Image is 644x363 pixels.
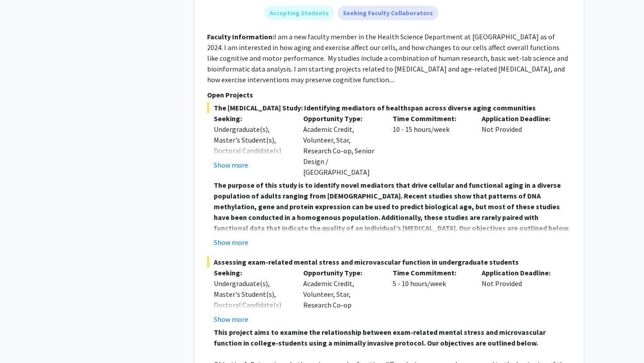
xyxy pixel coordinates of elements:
p: Opportunity Type: [303,113,379,124]
button: Show more [214,314,248,325]
div: Academic Credit, Volunteer, Star, Research Co-op [297,267,386,325]
div: Not Provided [475,113,564,177]
button: Show more [214,160,248,170]
div: Academic Credit, Volunteer, Star, Research Co-op, Senior Design / [GEOGRAPHIC_DATA] [297,113,386,177]
p: Application Deadline: [482,113,558,124]
p: Time Commitment: [393,267,469,278]
mat-chip: Seeking Faculty Collaborators [338,6,438,20]
p: Opportunity Type: [303,267,379,278]
strong: The purpose of this study is to identify novel mediators that drive cellular and functional aging... [214,181,570,232]
p: Seeking: [214,267,290,278]
button: Show more [214,237,248,248]
p: Open Projects [207,89,571,100]
strong: This project aims to examine the relationship between exam-related mental stress and microvascula... [214,328,546,347]
div: Undergraduate(s), Master's Student(s), Doctoral Candidate(s) (PhD, MD, DMD, PharmD, etc.) [214,124,290,177]
iframe: Chat [7,323,38,356]
div: 10 - 15 hours/week [386,113,475,177]
div: 5 - 10 hours/week [386,267,475,325]
p: Seeking: [214,113,290,124]
b: Faculty Information: [207,32,274,41]
p: Application Deadline: [482,267,558,278]
span: Assessing exam-related mental stress and microvascular function in undergraduate students [207,257,571,267]
div: Undergraduate(s), Master's Student(s), Doctoral Candidate(s) (PhD, MD, DMD, PharmD, etc.) [214,278,290,332]
mat-chip: Accepting Students [264,6,334,20]
div: Not Provided [475,267,564,325]
fg-read-more: I am a new faculty member in the Health Science Department at [GEOGRAPHIC_DATA] as of 2024. I am ... [207,32,568,84]
span: The [MEDICAL_DATA] Study: Identifying mediators of healthspan across diverse aging communities [207,102,571,113]
p: Time Commitment: [393,113,469,124]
